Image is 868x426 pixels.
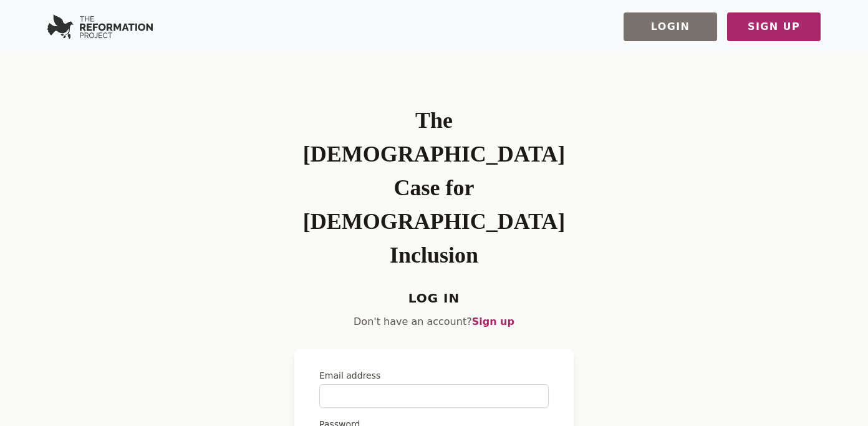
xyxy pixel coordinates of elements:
[294,314,574,329] p: Don't have an account?
[47,14,153,39] img: Serverless SaaS Boilerplate
[727,12,821,41] button: Sign Up
[319,369,549,382] label: Email address
[651,19,690,34] span: Login
[748,19,800,34] span: Sign Up
[624,12,717,41] button: Login
[294,104,574,272] h1: The [DEMOGRAPHIC_DATA] Case for [DEMOGRAPHIC_DATA] Inclusion
[294,287,574,309] h4: Log In
[472,316,514,327] a: Sign up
